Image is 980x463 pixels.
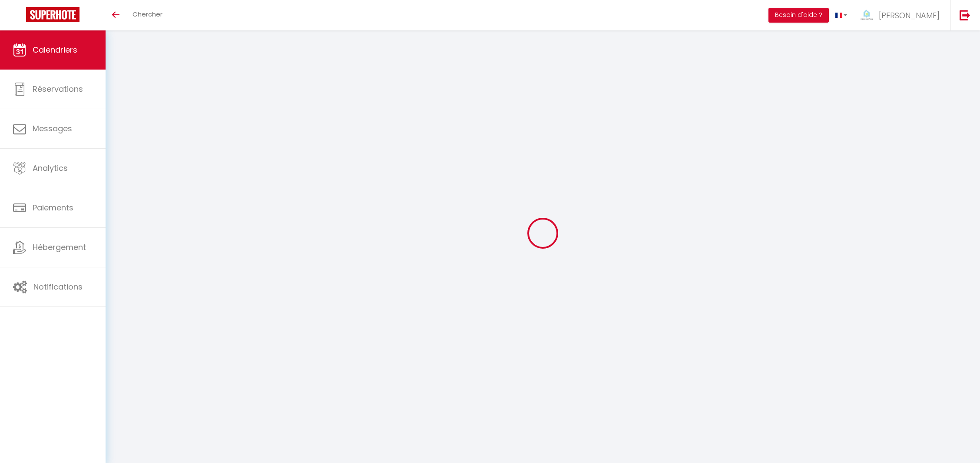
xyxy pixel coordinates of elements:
span: Analytics [33,163,68,173]
span: Notifications [33,281,83,292]
img: Super Booking [26,7,79,22]
button: Besoin d'aide ? [768,8,829,23]
span: Calendriers [33,44,77,55]
span: Hébergement [33,242,86,253]
span: Paiements [33,202,73,213]
span: [PERSON_NAME] [879,10,940,21]
img: ... [860,8,873,24]
span: Réservations [33,83,83,94]
span: Messages [33,123,72,134]
img: logout [960,10,970,20]
span: Chercher [132,10,162,19]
